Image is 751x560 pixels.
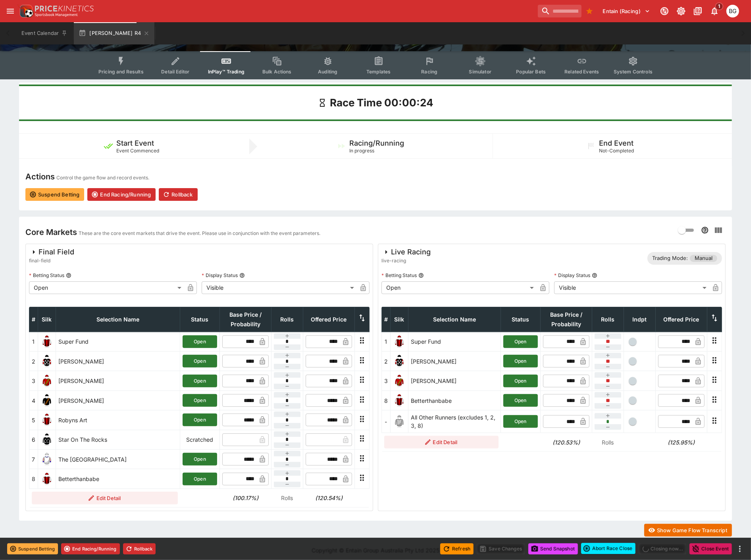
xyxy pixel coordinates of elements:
img: runner 3 [393,375,406,387]
th: # [382,307,391,332]
span: Templates [366,69,391,75]
img: runner 8 [393,394,406,407]
td: 3 [29,371,38,391]
img: runner 2 [393,355,406,368]
button: Open [183,375,217,387]
h5: Racing/Running [349,139,404,148]
h6: (120.54%) [306,494,352,502]
img: Sportsbook Management [35,13,78,17]
img: runner 1 [393,335,406,348]
span: Pricing and Results [98,69,144,75]
button: Suspend Betting [7,543,58,554]
button: Open [183,355,217,368]
p: Display Status [202,272,238,279]
td: [PERSON_NAME] [56,391,180,410]
div: Open [29,281,184,294]
span: Bulk Actions [262,69,292,75]
span: System Controls [614,69,653,75]
div: Visible [202,281,357,294]
button: Open [503,415,538,428]
button: Betting Status [418,273,424,278]
button: Abort Race Close [581,543,635,554]
button: Close Event [689,543,732,554]
td: 1 [382,332,391,351]
span: Popular Bets [516,69,546,75]
span: 1 [715,2,724,10]
th: Base Price / Probability [541,307,592,332]
button: Open [503,394,538,407]
th: Status [501,307,541,332]
button: Open [503,355,538,368]
td: 2 [382,352,391,371]
h4: Actions [25,171,55,182]
th: Independent [624,307,656,332]
button: Notifications [707,4,722,18]
img: runner 8 [40,473,53,485]
span: InPlay™ Trading [208,69,245,75]
button: Edit Detail [32,492,178,504]
div: Final Field [29,247,74,257]
input: search [538,5,582,17]
span: Related Events [564,69,599,75]
button: Betting Status [66,273,71,278]
button: Open [183,335,217,348]
button: Open [183,414,217,426]
p: Control the game flow and record events. [56,174,149,182]
button: [PERSON_NAME] R4 [74,22,154,44]
td: Betterthanbabe [56,469,180,489]
td: 4 [29,391,38,410]
td: [PERSON_NAME] [56,352,180,371]
button: Edit Detail [384,436,499,448]
th: Status [180,307,220,332]
button: Open [503,375,538,387]
div: Live Racing [381,247,431,257]
button: Toggle light/dark mode [674,4,688,18]
th: Offered Price [656,307,707,332]
td: 2 [29,352,38,371]
button: End Racing/Running [87,188,156,201]
span: Event Commenced [116,148,159,154]
img: blank-silk.png [393,415,406,428]
img: runner 2 [40,355,53,368]
td: [PERSON_NAME] [408,352,501,371]
td: 3 [382,371,391,391]
td: 8 [382,391,391,410]
img: runner 4 [40,394,53,407]
span: Auditing [318,69,337,75]
div: Visible [554,281,709,294]
td: 7 [29,450,38,469]
p: Betting Status [381,272,417,279]
div: Event type filters [92,51,659,79]
td: 5 [29,410,38,430]
button: Connected to PK [657,4,672,18]
span: Not-Completed [599,148,634,154]
h4: Core Markets [25,227,77,237]
td: Super Fund [56,332,180,351]
img: runner 6 [40,433,53,446]
p: Rolls [274,494,301,502]
p: Trading Mode: [652,254,688,262]
div: Open [381,281,537,294]
td: [PERSON_NAME] [56,371,180,391]
span: Manual [690,254,717,262]
span: final-field [29,257,74,265]
img: runner 1 [40,335,53,348]
button: Rollback [123,543,156,554]
span: In progress [349,148,374,154]
p: Scratched [183,435,217,444]
td: 6 [29,430,38,449]
h5: Start Event [116,139,154,148]
th: Rolls [592,307,624,332]
button: Ben Grimstone [724,2,741,20]
button: Select Tenant [598,5,655,17]
button: Open [183,473,217,485]
th: Silk [38,307,56,332]
p: Rolls [595,438,622,446]
th: Offered Price [303,307,355,332]
span: Simulator [469,69,491,75]
button: End Racing/Running [61,543,120,554]
th: Rolls [272,307,303,332]
th: Selection Name [408,307,501,332]
h1: Race Time 00:00:24 [330,96,434,110]
td: 8 [29,469,38,489]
